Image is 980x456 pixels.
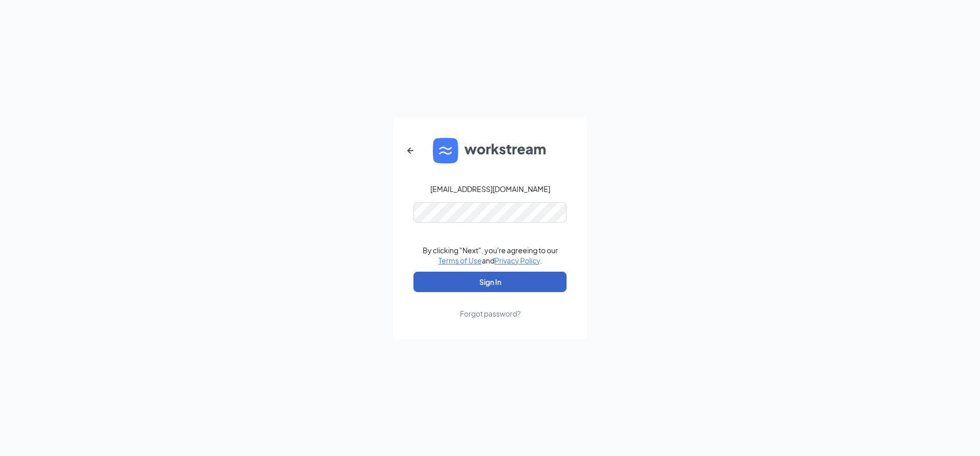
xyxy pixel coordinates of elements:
div: Forgot password? [460,308,521,319]
div: By clicking "Next", you're agreeing to our and . [423,245,558,266]
img: WS logo and Workstream text [433,138,547,163]
a: Privacy Policy [495,256,540,265]
svg: ArrowLeftNew [404,145,416,157]
div: [EMAIL_ADDRESS][DOMAIN_NAME] [430,184,550,194]
button: Sign In [413,272,567,292]
a: Terms of Use [438,256,482,265]
button: ArrowLeftNew [398,138,423,163]
a: Forgot password? [460,292,521,319]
